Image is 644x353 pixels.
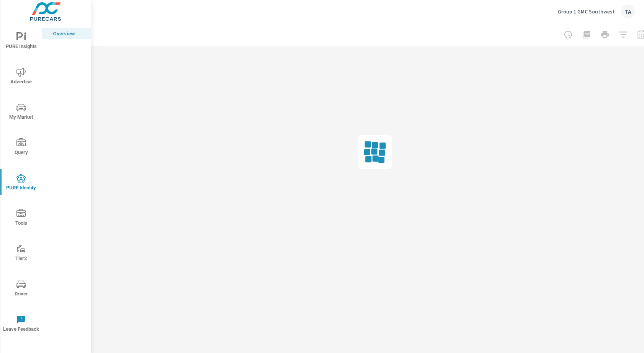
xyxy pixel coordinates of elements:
[558,8,615,15] p: Group 1 GMC Southwest
[3,280,39,298] span: Driver
[3,174,39,192] span: PURE Identity
[3,209,39,228] span: Tools
[3,103,39,122] span: My Market
[3,315,39,334] span: Leave Feedback
[3,138,39,157] span: Query
[3,244,39,263] span: Tier2
[3,68,39,86] span: Advertise
[0,23,42,341] div: nav menu
[621,5,635,18] div: TA
[3,32,39,51] span: PURE Insights
[53,30,85,37] p: Overview
[42,28,91,39] div: Overview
